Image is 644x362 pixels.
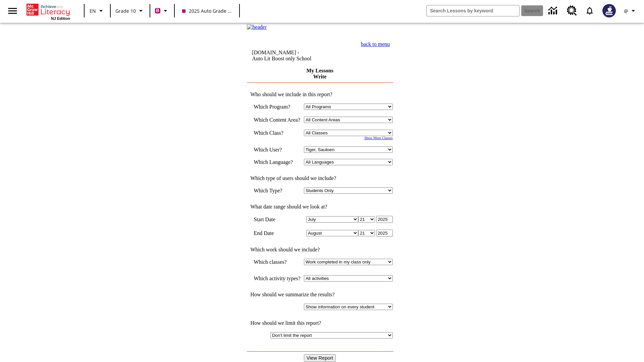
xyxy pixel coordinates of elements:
button: Profile/Settings [620,5,641,17]
td: Start Date [254,216,301,223]
button: Language: EN, Select a language [87,5,108,17]
img: header [247,24,267,30]
td: Which type of users should we include? [247,175,393,181]
span: EN [90,7,96,14]
a: back to menu [361,41,390,47]
td: Who should we include in this report? [247,92,393,98]
td: Which Type? [254,187,301,194]
button: Boost Class color is violet red. Change class color [152,5,172,17]
td: End Date [254,230,301,237]
a: Data Center [544,2,563,20]
span: @ [624,7,628,14]
nobr: Which Content Area? [254,117,300,123]
button: Grade: Grade 10, Select a grade [113,5,148,17]
button: Open side menu [3,1,22,21]
td: How should we summarize the results? [247,292,393,298]
span: B [156,6,159,15]
button: Select a new avatar [598,2,620,19]
td: How should we limit this report? [247,320,393,326]
img: Avatar [602,4,616,17]
span: 2025 Auto Grade 10 [182,7,232,14]
span: NJ Edition [51,16,70,20]
td: [DOMAIN_NAME] - [252,50,337,62]
td: Which classes? [254,259,301,265]
td: Which activity types? [254,275,301,282]
td: Which User? [254,146,301,153]
td: Which Class? [254,130,301,136]
a: Notifications [581,2,598,19]
input: View Report [304,354,336,362]
td: Which work should we include? [247,247,393,253]
a: Show More Classes [364,136,393,140]
input: search field [427,5,519,16]
span: Grade 10 [115,7,136,14]
td: What date range should we look at? [247,204,393,210]
a: Resource Center, Will open in new tab [563,2,581,20]
nobr: Auto Lit Boost only School [252,56,311,61]
td: Which Language? [254,159,301,165]
div: Home [26,2,70,20]
td: Which Program? [254,104,301,110]
a: My Lessons Write [306,68,333,79]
